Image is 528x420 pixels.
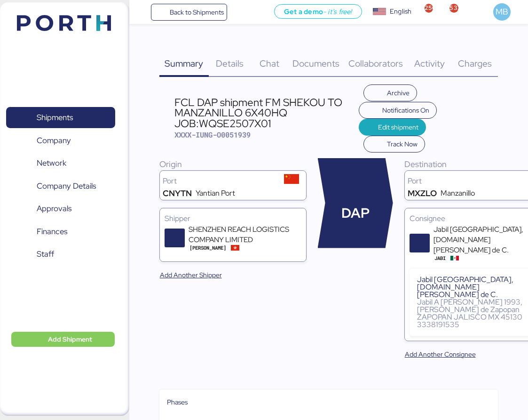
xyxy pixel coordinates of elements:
[292,57,339,69] span: Documents
[160,269,222,281] span: Add Another Shipper
[174,97,359,129] div: FCL DAP shipment FM SHEKOU TO MANZANILLO 6X40HQ JOB:WQSE2507X01
[260,57,279,69] span: Chat
[196,190,235,197] div: Yantian Port
[6,198,115,220] a: Approvals
[165,57,203,69] span: Summary
[414,57,445,69] span: Activity
[167,397,491,407] div: Phases
[170,7,224,18] span: Back to Shipments
[37,156,66,170] span: Network
[37,111,73,124] span: Shipments
[37,247,54,261] span: Staff
[189,224,301,245] div: SHENZHEN REACH LOGISTICS COMPANY LIMITED
[48,334,92,345] span: Add Shipment
[6,153,115,174] a: Network
[37,225,67,238] span: Finances
[152,267,229,283] button: Add Another Shipper
[458,57,492,69] span: Charges
[216,57,244,69] span: Details
[359,119,426,136] button: Edit shipment
[6,244,115,265] a: Staff
[382,105,429,116] span: Notifications On
[37,179,96,193] span: Company Details
[159,158,307,170] div: Origin
[359,102,437,119] button: Notifications On
[341,203,370,223] span: DAP
[387,138,418,150] span: Track Now
[408,177,525,185] div: Port
[405,349,476,360] span: Add Another Consignee
[6,107,115,129] a: Shipments
[37,202,71,215] span: Approvals
[151,4,228,21] a: Back to Shipments
[6,175,115,197] a: Company Details
[11,332,115,347] button: Add Shipment
[348,57,403,69] span: Collaborators
[408,190,437,197] div: MXZLO
[378,122,418,133] span: Edit shipment
[496,6,508,18] span: MB
[363,136,425,153] button: Track Now
[174,130,251,139] span: XXXX-IUNG-O0051939
[135,4,151,20] button: Menu
[163,177,280,185] div: Port
[165,213,301,224] div: Shipper
[441,190,475,197] div: Manzanillo
[37,134,71,147] span: Company
[6,130,115,151] a: Company
[6,221,115,242] a: Finances
[363,84,417,101] button: Archive
[390,7,411,16] div: English
[387,87,410,99] span: Archive
[163,190,192,197] div: CNYTN
[397,346,483,363] button: Add Another Consignee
